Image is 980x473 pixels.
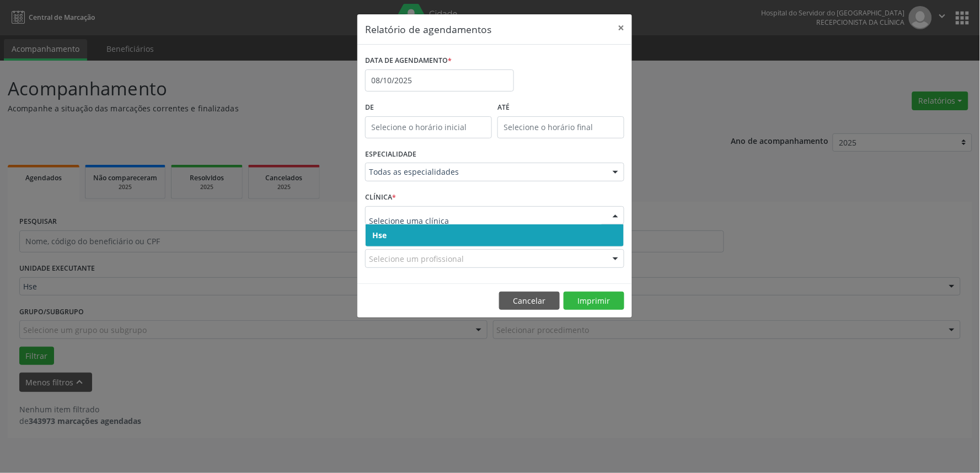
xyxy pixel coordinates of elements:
[497,99,624,116] label: ATÉ
[365,189,396,206] label: CLÍNICA
[365,99,492,116] label: De
[365,69,514,92] input: Selecione uma data ou intervalo
[372,230,387,240] span: Hse
[610,14,632,41] button: Close
[499,292,560,310] button: Cancelar
[564,292,624,310] button: Imprimir
[365,22,491,36] h5: Relatório de agendamentos
[369,253,464,265] span: Selecione um profissional
[369,210,602,232] input: Selecione uma clínica
[497,116,624,138] input: Selecione o horário final
[365,52,452,69] label: DATA DE AGENDAMENTO
[369,166,602,178] span: Todas as especialidades
[365,116,492,138] input: Selecione o horário inicial
[365,146,416,163] label: ESPECIALIDADE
